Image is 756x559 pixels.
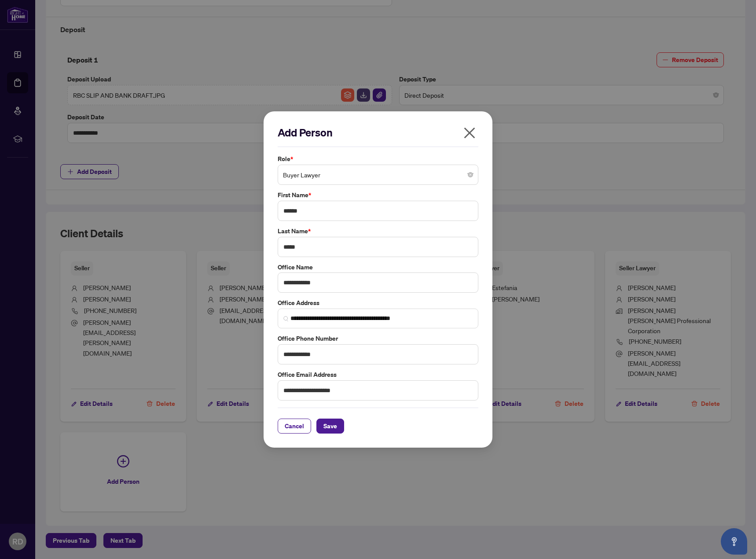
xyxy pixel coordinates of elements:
[278,154,478,164] label: Role
[323,419,337,433] span: Save
[278,125,478,140] h2: Add Person
[278,298,478,308] label: Office Address
[283,166,473,183] span: Buyer Lawyer
[278,370,478,379] label: Office Email Address
[316,419,344,434] button: Save
[278,190,478,200] label: First Name
[278,262,478,272] label: Office Name
[278,419,311,434] button: Cancel
[278,226,478,236] label: Last Name
[721,528,747,555] button: Open asap
[462,126,477,140] span: close
[278,334,478,343] label: Office Phone Number
[285,419,304,433] span: Cancel
[468,172,473,177] span: close-circle
[283,316,289,321] img: search_icon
